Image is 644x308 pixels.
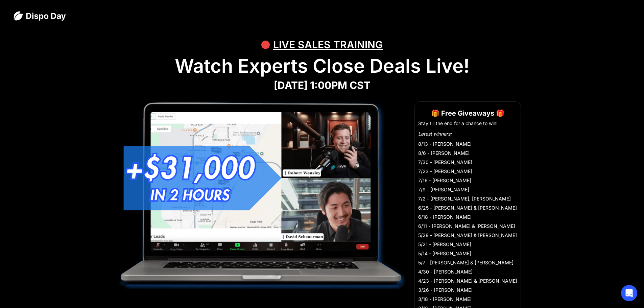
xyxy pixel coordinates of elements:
div: LIVE SALES TRAINING [273,34,383,55]
em: Latest winners: [418,131,452,137]
li: Stay till the end for a chance to win! [418,120,517,127]
h1: Watch Experts Close Deals Live! [14,55,630,77]
div: Open Intercom Messenger [621,285,637,301]
strong: 🎁 Free Giveaways 🎁 [431,109,504,117]
strong: [DATE] 1:00PM CST [274,79,371,91]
